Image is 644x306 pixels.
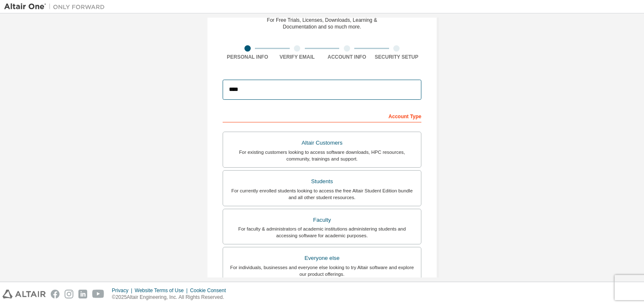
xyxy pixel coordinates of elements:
[228,176,416,187] div: Students
[223,109,421,122] div: Account Type
[273,54,322,60] div: Verify Email
[135,287,190,294] div: Website Terms of Use
[4,3,109,11] img: Altair One
[92,290,104,298] img: youtube.svg
[228,187,416,201] div: For currently enrolled students looking to access the free Altair Student Edition bundle and all ...
[78,290,87,298] img: linkedin.svg
[3,290,46,298] img: altair_logo.svg
[228,137,416,149] div: Altair Customers
[223,54,273,60] div: Personal Info
[190,287,231,294] div: Cookie Consent
[228,264,416,277] div: For individuals, businesses and everyone else looking to try Altair software and explore our prod...
[112,294,231,301] p: © 2025 Altair Engineering, Inc. All Rights Reserved.
[372,54,422,60] div: Security Setup
[112,287,135,294] div: Privacy
[228,149,416,162] div: For existing customers looking to access software downloads, HPC resources, community, trainings ...
[267,17,377,30] div: For Free Trials, Licenses, Downloads, Learning & Documentation and so much more.
[228,252,416,264] div: Everyone else
[228,226,416,239] div: For faculty & administrators of academic institutions administering students and accessing softwa...
[322,54,372,60] div: Account Info
[228,214,416,226] div: Faculty
[65,290,73,298] img: instagram.svg
[51,290,60,298] img: facebook.svg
